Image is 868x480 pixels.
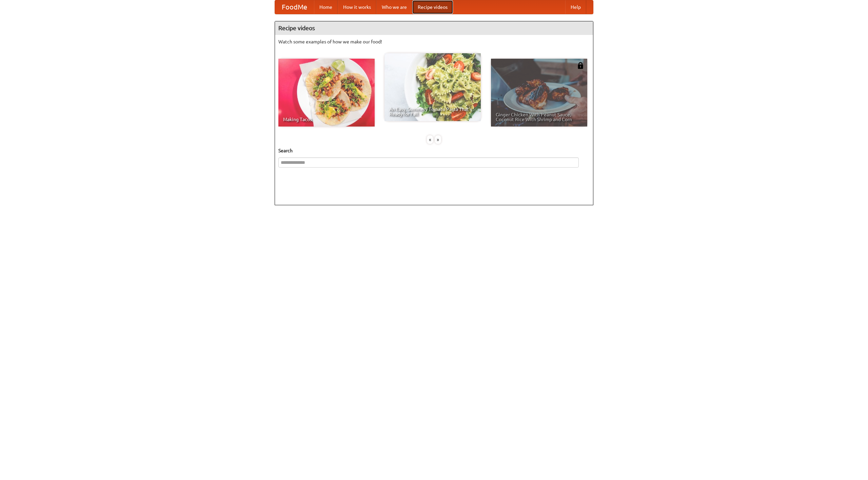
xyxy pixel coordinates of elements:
a: Recipe videos [412,0,453,14]
p: Watch some examples of how we make our food! [278,38,590,45]
h4: Recipe videos [275,21,593,35]
span: An Easy, Summery Tomato Pasta That's Ready for Fall [389,107,476,116]
img: 483408.png [577,62,584,69]
a: Making Tacos [278,59,375,127]
div: « [427,135,433,144]
span: Making Tacos [283,117,370,122]
h5: Search [278,147,590,154]
a: How it works [338,0,376,14]
a: Who we are [376,0,412,14]
div: » [435,135,441,144]
a: Home [314,0,338,14]
a: FoodMe [275,0,314,14]
a: Help [565,0,586,14]
a: An Easy, Summery Tomato Pasta That's Ready for Fall [384,53,481,121]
